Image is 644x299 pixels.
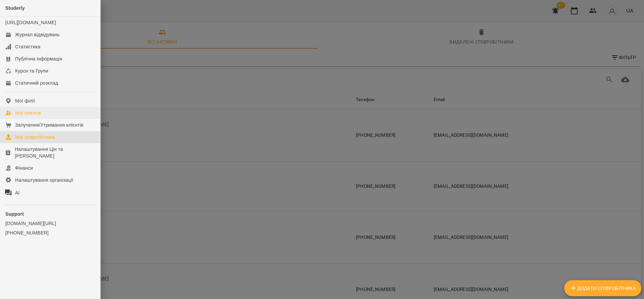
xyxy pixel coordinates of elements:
[15,189,20,196] div: AI
[5,5,25,11] span: Studerly
[5,229,95,236] a: [PHONE_NUMBER]
[15,134,55,140] div: Мої співробітники
[15,122,84,128] div: Залучення/Утримання клієнтів
[15,43,41,50] div: Статистика
[570,284,636,292] span: Додати співробітника
[15,31,60,38] div: Журнал відвідувань
[15,146,95,159] div: Налаштування Цін та [PERSON_NAME]
[15,68,48,74] div: Курси та Групи
[5,20,56,25] a: [URL][DOMAIN_NAME]
[15,110,41,116] div: Мої клієнти
[5,211,95,217] p: Support
[15,165,33,171] div: Фінанси
[15,97,35,104] div: Мої філії
[564,280,641,296] button: Додати співробітника
[15,177,73,183] div: Налаштування організації
[5,220,95,227] a: [DOMAIN_NAME][URL]
[15,55,62,62] div: Публічна інформація
[15,80,58,86] div: Статичний розклад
